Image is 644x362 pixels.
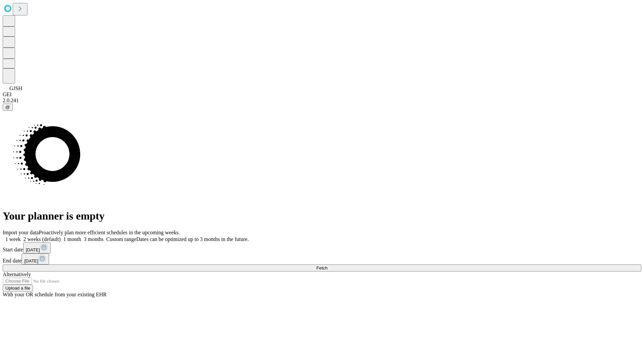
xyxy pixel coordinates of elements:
span: Proactively plan more efficient schedules in the upcoming weeks. [39,230,180,235]
span: Dates can be optimized up to 3 months in the future. [136,236,249,242]
div: 2.0.241 [3,98,641,104]
span: Custom range [106,236,136,242]
span: 1 month [63,236,81,242]
button: Upload a file [3,285,33,292]
span: [DATE] [24,258,38,263]
button: Fetch [3,264,641,271]
button: [DATE] [23,242,51,253]
span: With your OR schedule from your existing EHR [3,292,107,297]
div: GEI [3,92,641,98]
button: [DATE] [21,253,49,264]
span: @ [5,105,10,110]
span: GJSH [9,85,22,91]
span: 3 months [84,236,104,242]
div: Start date [3,242,641,253]
span: 1 week [5,236,21,242]
span: [DATE] [26,247,40,252]
span: Alternatively [3,271,31,277]
div: End date [3,253,641,264]
h1: Your planner is empty [3,210,641,222]
span: 2 weeks (default) [23,236,61,242]
span: Fetch [316,265,327,270]
span: Import your data [3,230,39,235]
button: @ [3,104,13,111]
